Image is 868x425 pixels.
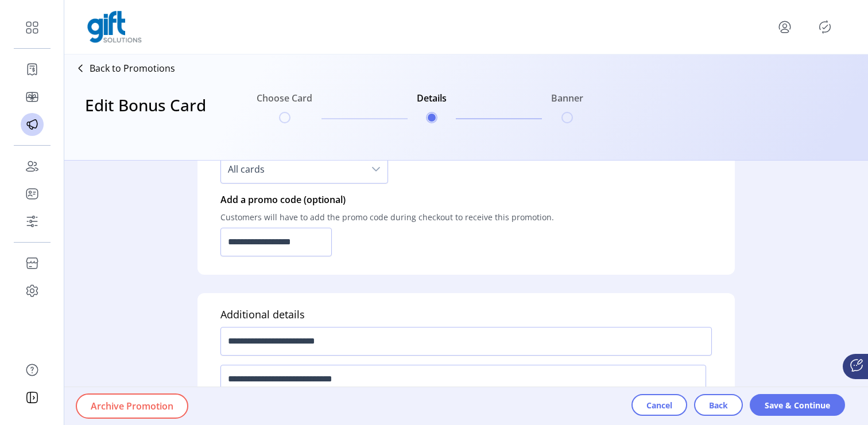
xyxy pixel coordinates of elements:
[87,11,142,43] img: logo
[220,206,554,228] p: Customers will have to add the promo code during checkout to receive this promotion.
[694,394,743,416] button: Back
[417,91,447,112] h6: Details
[91,399,173,413] span: Archive Promotion
[750,394,845,416] button: Save & Continue
[816,18,834,36] button: Publisher Panel
[85,93,206,140] h3: Edit Bonus Card
[631,394,687,416] button: Cancel
[220,193,554,206] p: Add a promo code (optional)
[220,307,305,322] h5: Additional details
[221,155,365,183] span: All cards
[76,393,188,419] button: Archive Promotion
[709,399,728,411] span: Back
[776,18,794,36] button: menu
[365,155,387,183] div: dropdown trigger
[646,399,672,411] span: Cancel
[765,399,830,411] span: Save & Continue
[90,61,175,75] p: Back to Promotions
